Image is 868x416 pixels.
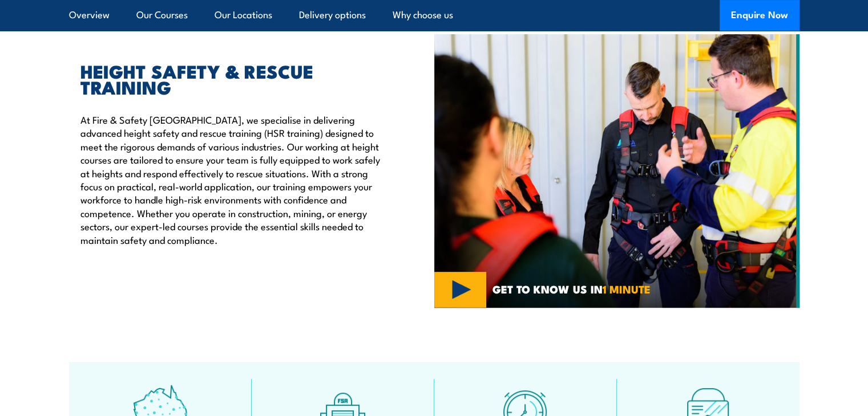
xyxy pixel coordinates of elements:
h2: HEIGHT SAFETY & RESCUE TRAINING [80,63,382,95]
img: Fire & Safety Australia offer working at heights courses and training [434,34,800,308]
strong: 1 MINUTE [603,280,651,297]
p: At Fire & Safety [GEOGRAPHIC_DATA], we specialise in delivering advanced height safety and rescue... [80,113,382,246]
span: GET TO KNOW US IN [492,284,651,294]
